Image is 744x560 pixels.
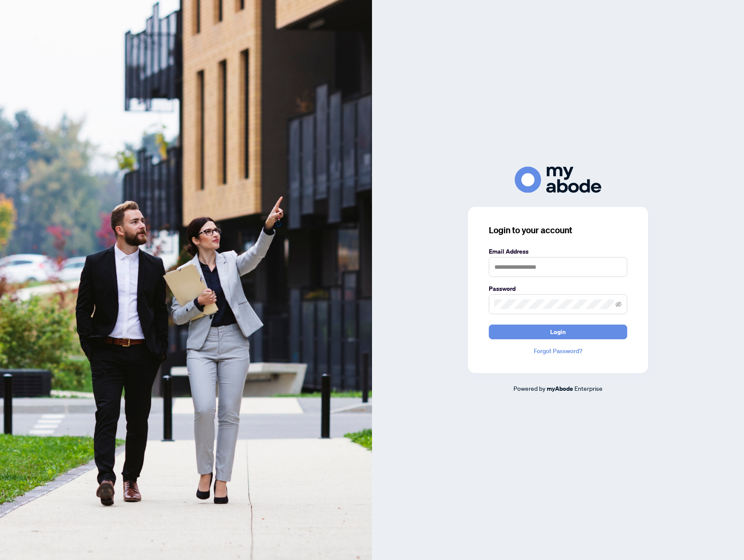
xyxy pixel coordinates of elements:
span: Login [550,325,566,339]
label: Password [489,284,627,293]
a: Forgot Password? [489,346,627,356]
h3: Login to your account [489,224,627,236]
label: Email Address [489,247,627,256]
img: ma-logo [515,167,601,193]
span: eye-invisible [616,301,622,307]
span: Powered by [513,384,545,392]
span: Enterprise [574,384,603,392]
button: Login [489,325,627,339]
a: myAbode [547,384,573,393]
